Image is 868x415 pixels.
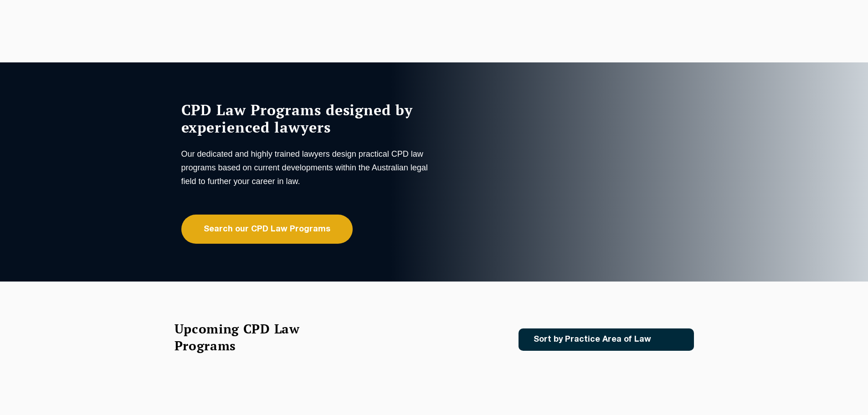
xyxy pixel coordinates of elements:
a: Search our CPD Law Programs [181,215,353,244]
p: Our dedicated and highly trained lawyers design practical CPD law programs based on current devel... [181,147,432,188]
a: Sort by Practice Area of Law [519,328,694,351]
h1: CPD Law Programs designed by experienced lawyers [181,101,432,136]
h2: Upcoming CPD Law Programs [175,320,323,354]
img: Icon [666,336,676,343]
